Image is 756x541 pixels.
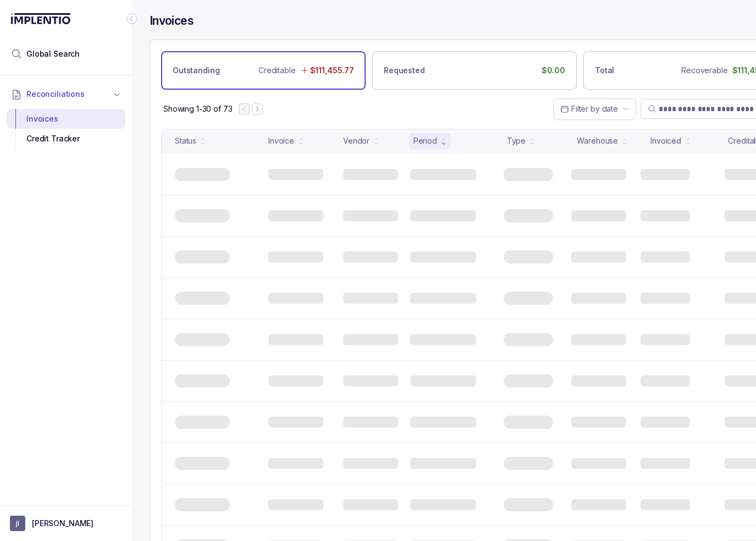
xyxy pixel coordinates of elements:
[150,13,194,29] h4: Invoices
[26,89,85,100] span: Reconciliations
[163,103,232,114] p: Showing 1-30 of 73
[258,65,296,76] p: Creditable
[571,104,618,113] span: Filter by date
[681,65,727,76] p: Recoverable
[542,65,565,76] p: $0.00
[173,65,219,76] p: Outstanding
[560,103,618,114] search: Date Range Picker
[7,107,125,151] div: Reconciliations
[26,48,80,59] span: Global Search
[125,12,139,25] div: Collapse Icon
[268,135,294,146] div: Invoice
[384,65,425,76] p: Requested
[15,129,117,149] div: Credit Tracker
[175,135,196,146] div: Status
[413,135,437,146] div: Period
[595,65,614,76] p: Total
[10,516,122,531] button: User initials[PERSON_NAME]
[553,99,636,119] button: Date Range Picker
[163,103,232,114] div: Remaining page entries
[15,109,117,129] div: Invoices
[343,135,369,146] div: Vendor
[252,103,263,114] button: Next Page
[10,516,25,531] span: User initials
[507,135,526,146] div: Type
[650,135,681,146] div: Invoiced
[7,82,125,106] button: Reconciliations
[32,518,93,529] p: [PERSON_NAME]
[310,65,354,76] p: $111,455.77
[577,135,618,146] div: Warehouse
